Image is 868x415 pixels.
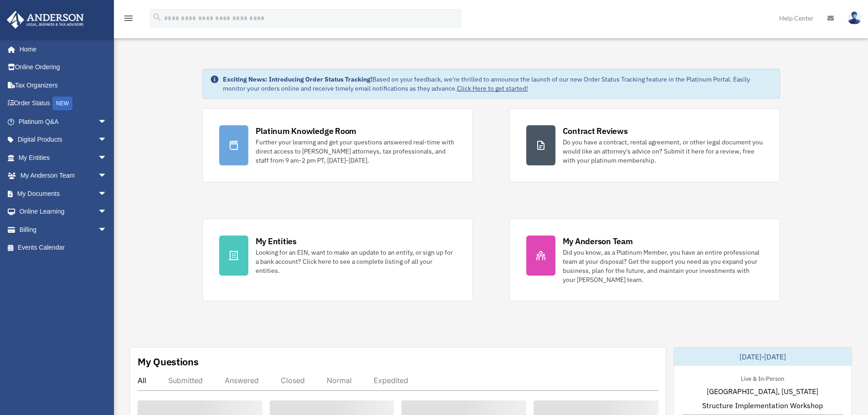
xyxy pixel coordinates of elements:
img: Anderson Advisors Platinum Portal [4,11,87,29]
a: Billingarrow_drop_down [6,220,121,239]
div: Live & In-Person [734,373,791,383]
div: Do you have a contract, rental agreement, or other legal document you would like an attorney's ad... [563,138,763,165]
span: arrow_drop_down [98,220,116,239]
a: My Documentsarrow_drop_down [6,184,121,203]
span: arrow_drop_down [98,167,116,185]
a: menu [123,16,134,24]
a: Platinum Knowledge Room Further your learning and get your questions answered real-time with dire... [202,108,473,182]
div: Based on your feedback, we're thrilled to announce the launch of our new Order Status Tracking fe... [223,75,772,93]
a: My Anderson Teamarrow_drop_down [6,167,121,185]
div: NEW [52,97,72,110]
div: Expedited [374,376,408,385]
a: Platinum Q&Aarrow_drop_down [6,113,121,131]
div: Looking for an EIN, want to make an update to an entity, or sign up for a bank account? Click her... [256,248,456,275]
a: My Anderson Team Did you know, as a Platinum Member, you have an entire professional team at your... [509,219,780,301]
a: Tax Organizers [6,76,121,94]
i: search [152,12,162,22]
img: User Pic [847,11,861,25]
div: Submitted [168,376,203,385]
span: arrow_drop_down [98,203,116,221]
div: Did you know, as a Platinum Member, you have an entire professional team at your disposal? Get th... [563,248,763,284]
a: My Entities Looking for an EIN, want to make an update to an entity, or sign up for a bank accoun... [202,219,473,301]
div: Platinum Knowledge Room [256,125,357,137]
span: arrow_drop_down [98,184,116,203]
div: [DATE]-[DATE] [674,348,852,366]
div: My Questions [138,355,199,369]
a: Home [6,40,116,58]
div: Answered [225,376,259,385]
div: Closed [281,376,305,385]
a: Online Ordering [6,58,121,77]
span: arrow_drop_down [98,113,116,131]
a: Click Here to get started! [457,84,528,92]
a: Contract Reviews Do you have a contract, rental agreement, or other legal document you would like... [509,108,780,182]
div: Further your learning and get your questions answered real-time with direct access to [PERSON_NAM... [256,138,456,165]
div: My Anderson Team [563,236,633,247]
a: Events Calendar [6,239,121,257]
a: Order StatusNEW [6,94,121,113]
span: arrow_drop_down [98,149,116,167]
strong: Exciting News: Introducing Order Status Tracking! [223,75,372,83]
span: Structure Implementation Workshop [702,400,823,411]
a: Online Learningarrow_drop_down [6,203,121,221]
div: My Entities [256,236,297,247]
span: arrow_drop_down [98,131,116,149]
div: Contract Reviews [563,125,628,137]
span: [GEOGRAPHIC_DATA], [US_STATE] [707,386,818,397]
i: menu [123,13,134,24]
div: All [138,376,146,385]
a: Digital Productsarrow_drop_down [6,131,121,149]
a: My Entitiesarrow_drop_down [6,149,121,167]
div: Normal [327,376,352,385]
